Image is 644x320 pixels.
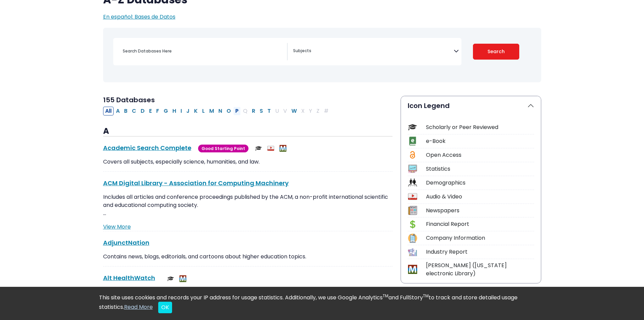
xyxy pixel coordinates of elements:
[408,265,417,274] img: Icon MeL (Michigan electronic Library)
[408,123,417,132] img: Icon Scholarly or Peer Reviewed
[280,145,286,152] img: MeL (Michigan electronic Library)
[178,107,184,115] button: Filter Results I
[103,107,331,114] div: Alpha-list to filter by first letter of database name
[408,178,417,187] img: Icon Demographics
[184,107,192,115] button: Filter Results J
[103,126,392,136] h3: A
[130,107,138,115] button: Filter Results C
[103,13,175,21] a: En español: Bases de Datos
[289,107,299,115] button: Filter Results W
[103,238,149,247] a: AdjunctNation
[198,145,248,152] span: Good Starting Point
[122,107,129,115] button: Filter Results B
[408,234,417,243] img: Icon Company Information
[224,107,233,115] button: Filter Results O
[103,274,155,282] a: Alt HealthWatch
[426,193,534,201] div: Audio & Video
[426,179,534,187] div: Demographics
[401,96,541,115] button: Icon Legend
[103,223,131,231] a: View More
[426,248,534,256] div: Industry Report
[408,206,417,215] img: Icon Newspapers
[426,207,534,215] div: Newspapers
[192,107,200,115] button: Filter Results K
[408,192,417,201] img: Icon Audio & Video
[426,165,534,173] div: Statistics
[103,95,155,105] span: 155 Databases
[158,302,172,313] button: Close
[162,107,170,115] button: Filter Results G
[383,293,388,299] sup: TM
[139,107,147,115] button: Filter Results D
[408,150,417,159] img: Icon Open Access
[170,107,178,115] button: Filter Results H
[103,158,392,166] p: Covers all subjects, especially science, humanities, and law.
[147,107,154,115] button: Filter Results E
[293,49,454,54] textarea: Search
[265,107,273,115] button: Filter Results T
[426,261,534,278] div: [PERSON_NAME] ([US_STATE] electronic Library)
[267,145,274,152] img: Audio & Video
[233,107,241,115] button: Filter Results P
[154,107,161,115] button: Filter Results F
[119,46,287,56] input: Search database by title or keyword
[103,107,114,115] button: All
[216,107,224,115] button: Filter Results N
[114,107,122,115] button: Filter Results A
[426,234,534,242] div: Company Information
[408,220,417,229] img: Icon Financial Report
[255,145,262,152] img: Scholarly or Peer Reviewed
[103,28,541,82] nav: Search filters
[250,107,257,115] button: Filter Results R
[99,294,545,313] div: This site uses cookies and records your IP address for usage statistics. Additionally, we use Goo...
[426,123,534,131] div: Scholarly or Peer Reviewed
[473,44,519,60] button: Submit for Search Results
[103,193,392,217] p: Includes all articles and conference proceedings published by the ACM, a non-profit international...
[426,220,534,228] div: Financial Report
[258,107,265,115] button: Filter Results S
[200,107,207,115] button: Filter Results L
[408,164,417,173] img: Icon Statistics
[103,179,289,187] a: ACM Digital Library - Association for Computing Machinery
[167,275,174,282] img: Scholarly or Peer Reviewed
[207,107,216,115] button: Filter Results M
[180,275,186,282] img: MeL (Michigan electronic Library)
[426,151,534,159] div: Open Access
[408,136,417,146] img: Icon e-Book
[408,248,417,257] img: Icon Industry Report
[423,293,429,299] sup: TM
[124,303,153,311] a: Read More
[103,253,392,261] p: Contains news, blogs, editorials, and cartoons about higher education topics.
[103,144,191,152] a: Academic Search Complete
[426,137,534,145] div: e-Book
